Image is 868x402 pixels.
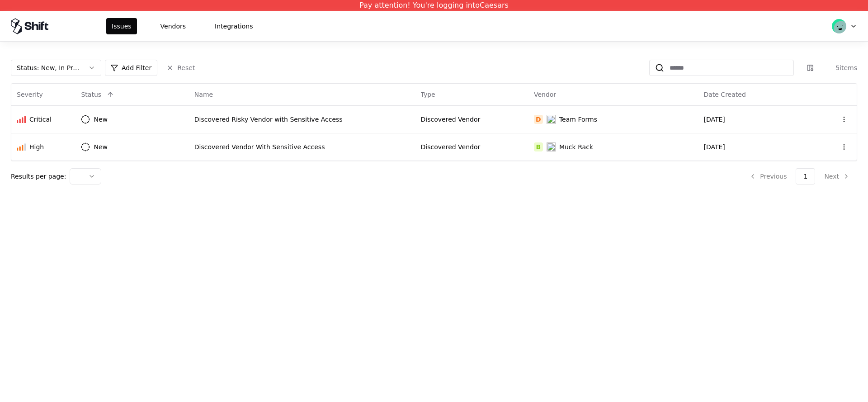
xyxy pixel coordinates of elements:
img: Muck Rack [547,142,556,151]
div: Critical [29,115,52,124]
p: Results per page: [11,172,66,181]
div: Discovered Vendor [421,142,523,151]
button: Reset [161,60,200,76]
button: Add Filter [105,60,157,76]
div: Status [81,90,101,99]
div: Discovered Vendor [421,115,523,124]
div: [DATE] [703,115,806,124]
img: Team Forms [547,115,556,124]
div: New [94,142,108,151]
nav: pagination [742,168,857,184]
div: 5 items [821,63,857,72]
button: 1 [796,168,815,184]
div: Date Created [703,90,745,99]
div: Type [421,90,435,99]
div: Status : New, In Progress [17,63,81,72]
button: New [81,139,124,155]
div: Discovered Risky Vendor with Sensitive Access [194,115,410,124]
button: Integrations [209,18,258,34]
button: New [81,111,124,128]
div: Vendor [534,90,556,99]
div: High [29,142,44,151]
div: Severity [17,90,43,99]
div: B [534,142,543,151]
div: New [94,115,108,124]
div: Team Forms [559,115,597,124]
button: Issues [106,18,137,34]
div: Muck Rack [559,142,593,151]
div: D [534,115,543,124]
div: [DATE] [703,142,806,151]
div: Discovered Vendor With Sensitive Access [194,142,410,151]
button: Vendors [155,18,191,34]
div: Name [194,90,213,99]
